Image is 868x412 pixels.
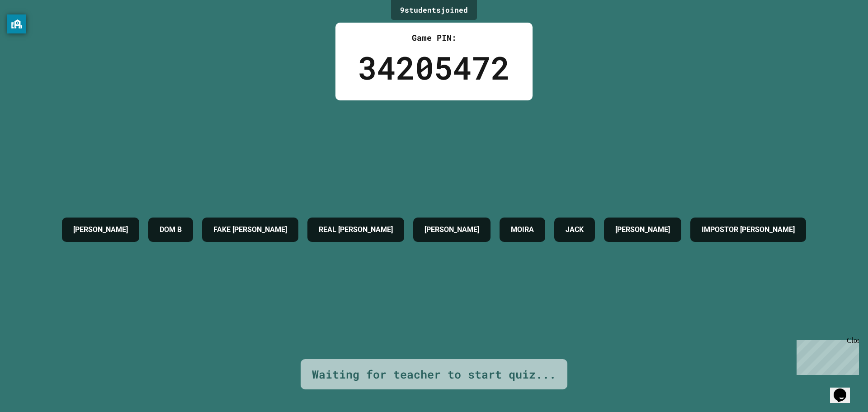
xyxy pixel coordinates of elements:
[73,224,128,235] h4: [PERSON_NAME]
[358,32,510,44] div: Game PIN:
[213,224,287,235] h4: FAKE [PERSON_NAME]
[615,224,670,235] h4: [PERSON_NAME]
[319,224,393,235] h4: REAL [PERSON_NAME]
[511,224,534,235] h4: MOIRA
[702,224,795,235] h4: IMPOSTOR [PERSON_NAME]
[425,224,479,235] h4: [PERSON_NAME]
[830,376,859,403] iframe: chat widget
[4,4,62,57] div: Chat with us now!Close
[793,336,859,375] iframe: chat widget
[7,14,26,33] button: privacy banner
[312,366,556,383] div: Waiting for teacher to start quiz...
[566,224,584,235] h4: JACK
[160,224,182,235] h4: DOM B
[358,44,510,91] div: 34205472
